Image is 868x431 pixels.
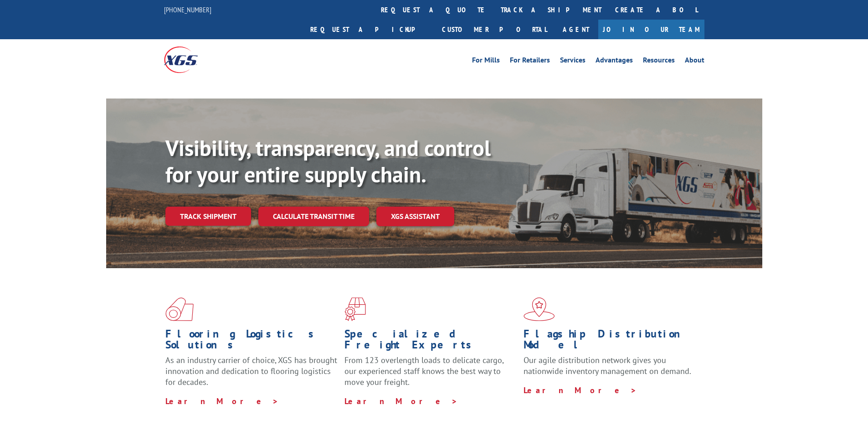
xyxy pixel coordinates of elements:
h1: Specialized Freight Experts [344,328,517,355]
a: Track shipment [165,207,251,226]
img: xgs-icon-flagship-distribution-model-red [524,297,555,321]
a: Services [560,57,586,67]
b: Visibility, transparency, and control for your entire supply chain. [165,134,491,188]
a: Advantages [596,57,633,67]
a: Learn More > [165,396,279,406]
a: Request a pickup [303,20,435,39]
h1: Flagship Distribution Model [524,328,696,355]
h1: Flooring Logistics Solutions [165,328,338,355]
a: For Retailers [510,57,550,67]
a: About [685,57,704,67]
p: From 123 overlength loads to delicate cargo, our experienced staff knows the best way to move you... [344,355,517,395]
a: Learn More > [344,396,458,406]
a: [PHONE_NUMBER] [164,5,211,14]
a: Resources [643,57,675,67]
a: XGS ASSISTANT [376,207,454,226]
a: Learn More > [524,385,637,395]
span: As an industry carrier of choice, XGS has brought innovation and dedication to flooring logistics... [165,355,337,387]
a: Calculate transit time [258,207,369,226]
img: xgs-icon-total-supply-chain-intelligence-red [165,297,194,321]
a: Agent [554,20,598,39]
a: Join Our Team [598,20,704,39]
a: For Mills [472,57,500,67]
a: Customer Portal [435,20,554,39]
span: Our agile distribution network gives you nationwide inventory management on demand. [524,355,691,376]
img: xgs-icon-focused-on-flooring-red [344,297,366,321]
